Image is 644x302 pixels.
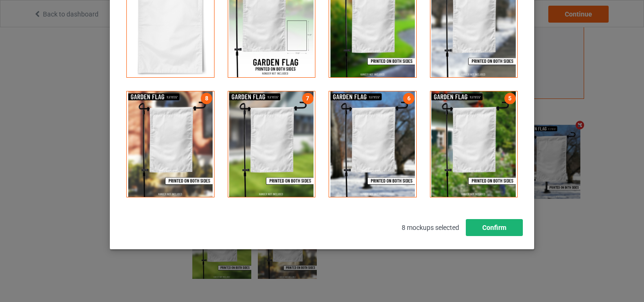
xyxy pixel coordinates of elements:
a: 6 [403,93,414,104]
a: 7 [302,93,314,104]
button: Confirm [466,219,523,236]
a: 8 [201,93,212,104]
a: 5 [504,93,516,104]
span: 8 mockups selected [395,217,466,238]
